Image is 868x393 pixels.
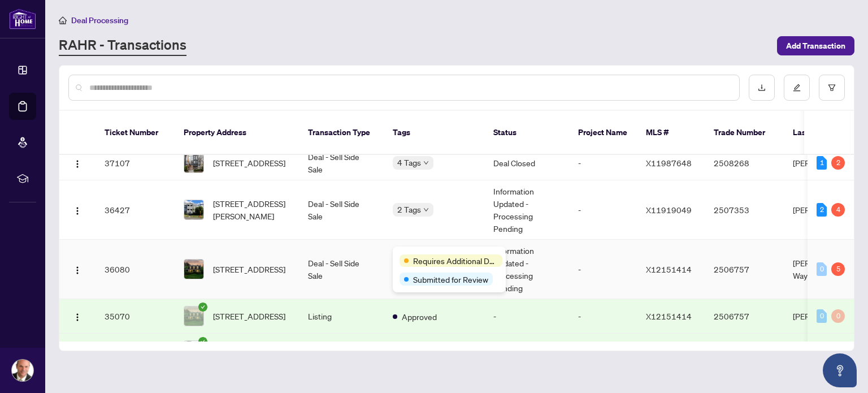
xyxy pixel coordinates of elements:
[823,353,857,387] button: Open asap
[817,156,827,170] div: 1
[817,262,827,276] div: 0
[569,146,637,180] td: -
[299,111,384,155] th: Transaction Type
[96,240,175,299] td: 36080
[184,341,203,360] img: thumbnail-img
[299,146,384,180] td: Deal - Sell Side Sale
[12,360,33,381] img: Profile Icon
[213,263,285,275] span: [STREET_ADDRESS]
[646,311,692,321] span: X12151414
[68,307,86,325] button: Logo
[569,180,637,240] td: -
[705,180,784,240] td: 2507353
[637,111,705,155] th: MLS #
[569,240,637,299] td: -
[96,299,175,334] td: 35070
[569,299,637,334] td: -
[484,180,569,240] td: Information Updated - Processing Pending
[705,334,784,368] td: -
[184,260,203,279] img: thumbnail-img
[749,75,775,101] button: download
[831,156,845,170] div: 2
[96,111,175,155] th: Ticket Number
[786,37,845,55] span: Add Transaction
[646,264,692,274] span: X12151414
[784,75,810,101] button: edit
[213,310,285,322] span: [STREET_ADDRESS]
[213,197,290,222] span: [STREET_ADDRESS][PERSON_NAME]
[831,203,845,217] div: 4
[402,310,437,323] span: Approved
[817,309,827,323] div: 0
[484,299,569,334] td: -
[484,240,569,299] td: Information Updated - Processing Pending
[184,306,203,326] img: thumbnail-img
[831,309,845,323] div: 0
[175,111,299,155] th: Property Address
[68,154,86,172] button: Logo
[59,36,186,56] a: RAHR - Transactions
[831,262,845,276] div: 5
[397,156,421,169] span: 4 Tags
[793,84,801,92] span: edit
[68,260,86,278] button: Logo
[9,8,36,29] img: logo
[73,266,82,275] img: Logo
[484,146,569,180] td: Deal Closed
[198,337,207,346] span: check-circle
[413,254,498,267] span: Requires Additional Docs
[413,273,488,286] span: Submitted for Review
[96,146,175,180] td: 37107
[569,111,637,155] th: Project Name
[819,75,845,101] button: filter
[299,299,384,334] td: Listing
[59,16,67,24] span: home
[569,334,637,368] td: -
[484,111,569,155] th: Status
[96,334,175,368] td: 34970
[646,205,692,215] span: X11919049
[213,157,285,169] span: [STREET_ADDRESS]
[817,203,827,217] div: 2
[758,84,766,92] span: download
[71,15,128,25] span: Deal Processing
[646,158,692,168] span: X11987648
[484,334,569,368] td: -
[705,111,784,155] th: Trade Number
[705,146,784,180] td: 2508268
[384,111,484,155] th: Tags
[184,153,203,172] img: thumbnail-img
[299,180,384,240] td: Deal - Sell Side Sale
[423,207,429,213] span: down
[96,180,175,240] td: 36427
[198,303,207,312] span: check-circle
[68,201,86,219] button: Logo
[73,159,82,169] img: Logo
[423,160,429,166] span: down
[777,36,854,55] button: Add Transaction
[299,334,384,368] td: Listing
[73,206,82,215] img: Logo
[705,240,784,299] td: 2506757
[184,200,203,219] img: thumbnail-img
[73,313,82,322] img: Logo
[299,240,384,299] td: Deal - Sell Side Sale
[828,84,836,92] span: filter
[705,299,784,334] td: 2506757
[397,203,421,216] span: 2 Tags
